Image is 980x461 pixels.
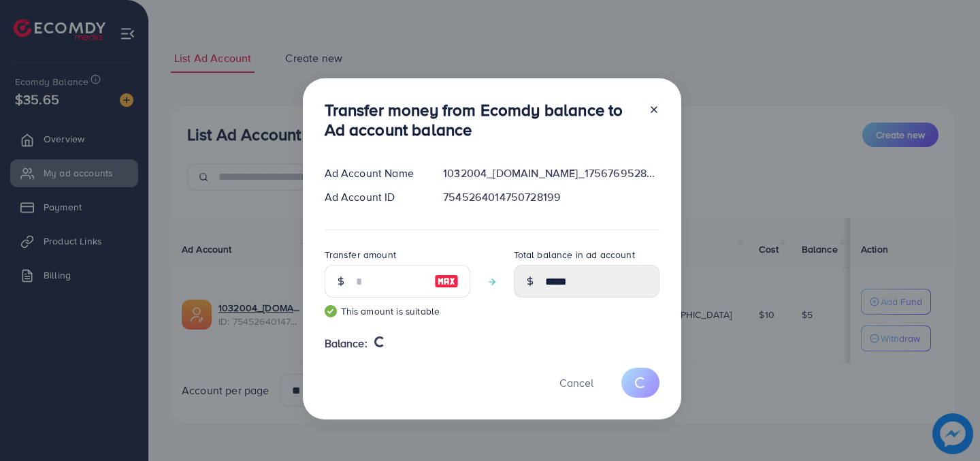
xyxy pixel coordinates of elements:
div: 1032004_[DOMAIN_NAME]_1756769528352 [432,165,670,181]
label: Total balance in ad account [514,248,635,261]
div: Ad Account ID [314,189,433,205]
div: 7545264014750728199 [432,189,670,205]
img: guide [325,305,337,317]
small: This amount is suitable [325,304,470,318]
div: Ad Account Name [314,165,433,181]
span: Cancel [559,375,593,390]
label: Transfer amount [325,248,396,261]
h3: Transfer money from Ecomdy balance to Ad account balance [325,100,638,140]
img: image [434,273,459,289]
button: Cancel [542,368,610,397]
span: Balance: [325,336,367,351]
